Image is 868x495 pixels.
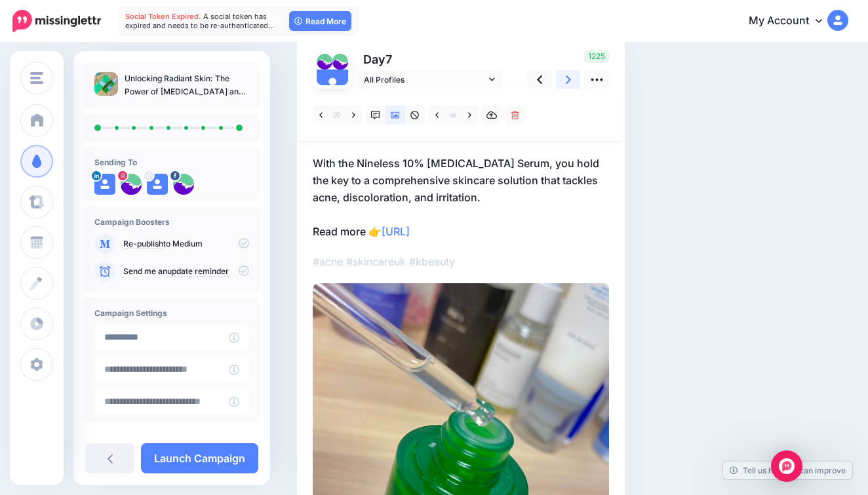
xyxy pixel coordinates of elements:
[313,253,609,270] p: #acne #skincareuk #kbeauty
[332,54,348,69] img: 279477992_518922393284184_8451916738421161878_n-bsa132011.jpg
[12,10,101,32] img: Missinglettr
[94,174,115,195] img: user_default_image.png
[125,12,201,21] span: Social Token Expired.
[147,174,168,195] img: user_default_image.png
[94,157,249,167] h4: Sending To
[30,72,43,84] img: menu.png
[584,50,609,63] span: 1225
[125,12,275,30] span: A social token has expired and needs to be re-authenticated…
[167,266,229,277] a: update reminder
[121,174,142,195] img: 279477992_518922393284184_8451916738421161878_n-bsa132011.jpg
[94,72,118,96] img: 2edf01584126779a7a520bf49238cd90_thumb.jpg
[123,239,163,249] a: Re-publish
[123,266,249,277] p: Send me an
[771,450,802,482] div: Open Intercom Messenger
[317,54,332,69] img: 298399724_111683234976185_5591662673203448403_n-bsa132010.jpg
[123,238,249,250] p: to Medium
[317,69,348,101] img: user_default_image.png
[736,5,848,37] a: My Account
[385,52,392,66] span: 7
[173,174,194,195] img: 298399724_111683234976185_5591662673203448403_n-bsa132010.jpg
[94,308,249,318] h4: Campaign Settings
[723,462,852,479] a: Tell us how we can improve
[125,72,249,98] p: Unlocking Radiant Skin: The Power of [MEDICAL_DATA] and the Magic of Nineless 10% [MEDICAL_DATA] ...
[313,155,609,240] p: With the Nineless 10% [MEDICAL_DATA] Serum, you hold the key to a comprehensive skincare solution...
[289,11,351,31] a: Read More
[382,225,410,238] a: [URL]
[357,50,503,69] p: Day
[364,73,486,87] span: All Profiles
[357,70,502,89] a: All Profiles
[94,217,249,227] h4: Campaign Boosters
